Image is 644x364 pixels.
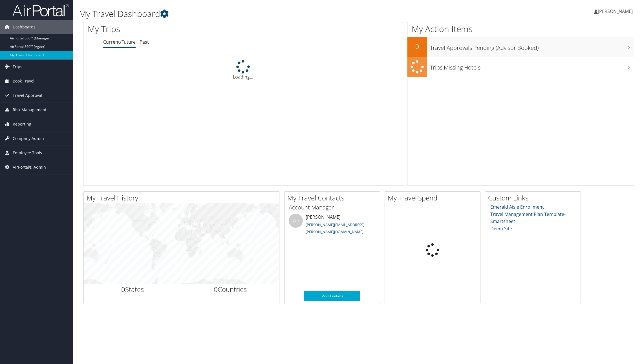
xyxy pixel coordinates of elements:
a: 0Travel Approvals Pending (Advisor Booked) [407,37,634,57]
a: Current/Future [103,39,136,45]
img: airportal-logo.png [12,4,69,17]
li: [PERSON_NAME] [286,214,378,237]
span: 0 [214,285,218,294]
h1: My Travel Dashboard [79,8,452,20]
span: 0 [121,285,125,294]
div: Loading... [83,60,403,80]
span: [PERSON_NAME] [598,8,633,14]
h1: My Trips [88,23,265,35]
span: Company Admin [13,131,44,146]
a: Trips Missing Hotels [407,57,634,77]
h2: Custom Links [488,193,581,203]
a: Past [140,39,149,45]
h2: My Travel Contacts [287,193,380,203]
span: Employee Tools [13,146,42,160]
span: Book Travel [13,74,34,88]
span: Risk Management [13,103,47,117]
a: Emerald Aisle Enrollment [490,204,544,210]
div: WB [289,214,303,228]
h3: Travel Approvals Pending (Advisor Booked) [430,41,634,52]
h2: My Travel Spend [388,193,480,203]
h2: States [88,285,177,294]
a: [PERSON_NAME] [594,3,638,20]
h2: My Travel History [87,193,279,203]
h2: Countries [186,285,275,294]
a: Deem Site [490,225,512,232]
a: Travel Management Plan Template- Smartsheet [490,211,566,225]
span: Travel Approval [13,88,42,102]
h3: Account Manager [289,204,376,211]
h2: 0 [407,42,427,51]
span: Dashboards [13,20,36,34]
a: [PERSON_NAME][EMAIL_ADDRESS][PERSON_NAME][DOMAIN_NAME] [306,222,364,235]
span: AirPortal® Admin [13,160,46,174]
span: Trips [13,60,22,74]
h3: Trips Missing Hotels [430,61,634,72]
h1: My Action Items [407,23,634,35]
a: More Contacts [304,291,360,301]
span: Reporting [13,117,31,131]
